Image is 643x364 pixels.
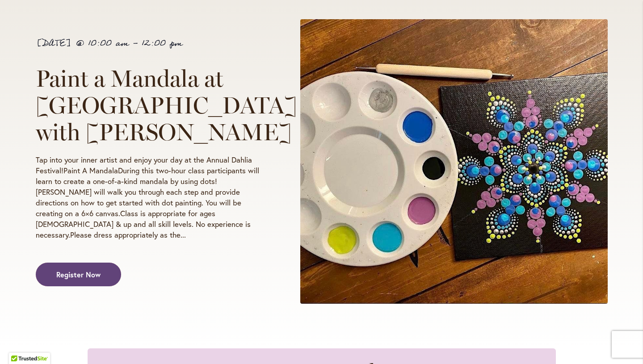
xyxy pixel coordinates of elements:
span: - [133,35,138,52]
span: 10:00 am [88,35,129,52]
span: [DATE] [36,35,71,52]
p: Tap into your inner artist and enjoy your day at the Annual Dahlia Festival!Paint A MandalaDuring... [36,155,268,240]
span: 12:00 pm [142,35,182,52]
span: @ [76,35,84,52]
span: Paint a Mandala at [GEOGRAPHIC_DATA] with [PERSON_NAME] [36,64,297,146]
a: Register Now [36,263,121,286]
span: Register Now [56,269,101,280]
iframe: Launch Accessibility Center [7,332,32,357]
